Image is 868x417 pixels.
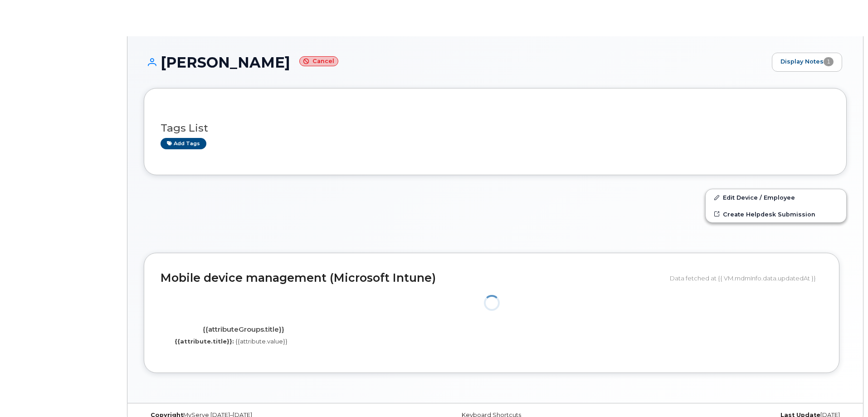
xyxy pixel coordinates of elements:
h2: Mobile device management (Microsoft Intune) [161,272,663,285]
h1: [PERSON_NAME] [144,54,767,70]
span: {{attribute.value}} [235,338,288,345]
span: 1 [824,57,834,66]
a: Create Helpdesk Submission [706,206,846,222]
h3: Tags List [161,123,830,134]
a: Edit Device / Employee [706,189,846,206]
a: Add tags [161,138,206,149]
label: {{attribute.title}}: [175,337,234,346]
a: Display Notes1 [772,53,842,72]
small: Cancel [299,56,338,67]
h4: {{attributeGroups.title}} [167,326,319,334]
div: Data fetched at {{ VM.mdmInfo.data.updatedAt }} [670,270,823,287]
